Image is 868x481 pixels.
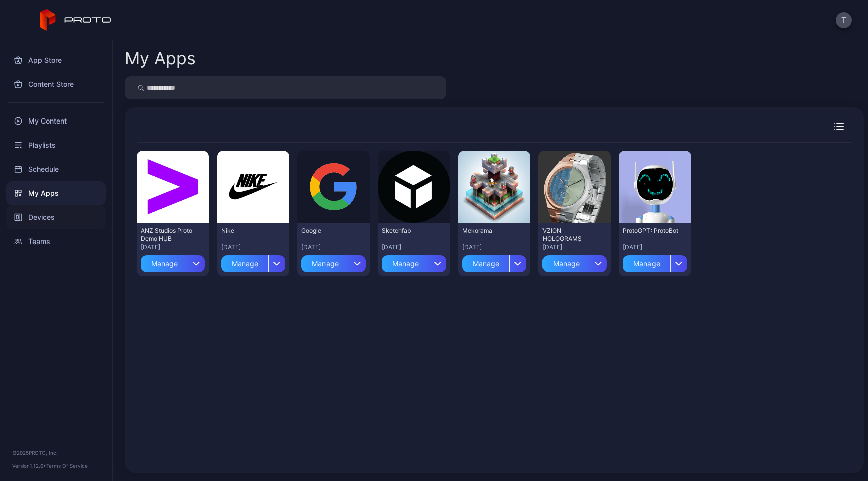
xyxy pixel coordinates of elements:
[623,255,670,272] div: Manage
[382,255,429,272] div: Manage
[221,243,285,251] div: [DATE]
[301,255,349,272] div: Manage
[6,48,106,72] a: App Store
[836,12,852,28] button: T
[6,72,106,96] a: Content Store
[382,243,446,251] div: [DATE]
[46,463,88,469] a: Terms Of Service
[462,255,509,272] div: Manage
[623,227,678,235] div: ProtoGPT: ProtoBot
[462,243,526,251] div: [DATE]
[141,227,196,243] div: ANZ Studios Proto Demo HUB
[301,227,357,235] div: Google
[221,227,276,235] div: Nike
[382,227,437,235] div: Sketchfab
[623,243,687,251] div: [DATE]
[12,449,100,457] div: © 2025 PROTO, Inc.
[141,255,188,272] div: Manage
[542,243,607,251] div: [DATE]
[6,133,106,157] a: Playlists
[542,227,598,243] div: VZION HOLOGRAMS
[462,251,526,272] button: Manage
[6,229,106,254] a: Teams
[6,205,106,229] a: Devices
[6,157,106,181] a: Schedule
[125,50,196,67] div: My Apps
[301,243,366,251] div: [DATE]
[542,255,590,272] div: Manage
[141,243,205,251] div: [DATE]
[301,251,366,272] button: Manage
[623,251,687,272] button: Manage
[6,109,106,133] a: My Content
[382,251,446,272] button: Manage
[462,227,517,235] div: Mekorama
[141,251,205,272] button: Manage
[221,255,268,272] div: Manage
[6,181,106,205] a: My Apps
[221,251,285,272] button: Manage
[12,463,46,469] span: Version 1.12.0 •
[542,251,607,272] button: Manage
